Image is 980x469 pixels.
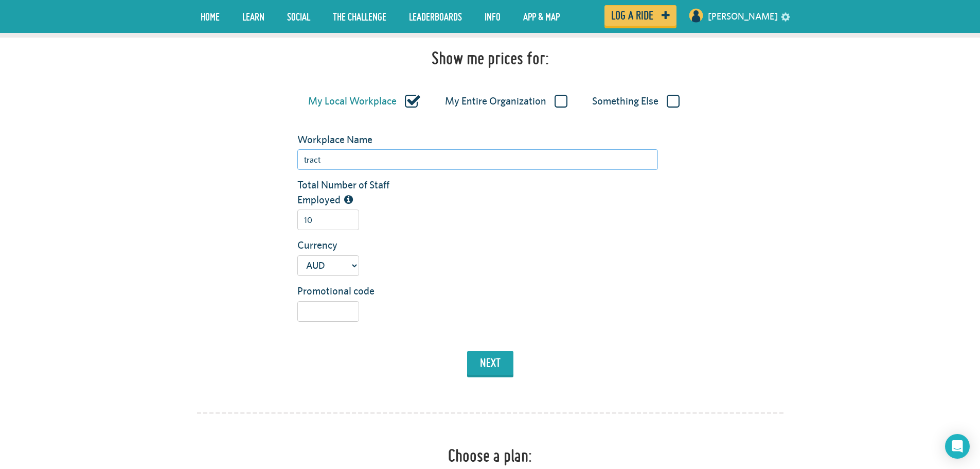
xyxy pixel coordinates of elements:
a: Info [477,4,508,29]
h1: Show me prices for: [432,48,549,68]
label: My Entire Organization [445,95,567,108]
label: My Local Workplace [308,95,420,108]
a: [PERSON_NAME] [708,4,778,29]
a: Social [279,4,318,29]
a: Log a ride [604,5,676,26]
a: Leaderboards [401,4,470,29]
label: Total Number of Staff Employed [290,178,415,207]
a: The Challenge [325,4,394,29]
label: Workplace Name [290,132,415,147]
label: Something Else [592,95,680,108]
a: Home [193,4,227,29]
div: Open Intercom Messenger [945,434,970,459]
a: LEARN [235,4,272,29]
a: settings drop down toggle [781,11,790,21]
span: Log a ride [611,11,653,20]
i: The total number of people employed by this organization/workplace, including part time staff. [344,195,353,205]
img: User profile image [688,7,704,24]
label: Currency [290,238,415,253]
button: next [467,351,513,375]
h1: Choose a plan: [448,445,532,466]
a: App & Map [515,4,567,29]
label: Promotional code [290,284,415,299]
